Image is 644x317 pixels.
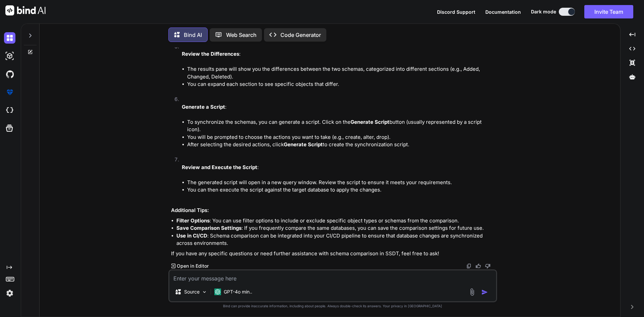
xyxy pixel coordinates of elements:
[182,164,496,171] p: :
[280,31,321,39] p: Code Generator
[176,217,210,224] strong: Filter Options
[171,207,496,214] h3: Additional Tips:
[468,288,476,296] img: attachment
[184,31,202,39] p: Bind AI
[168,304,497,309] p: Bind can provide inaccurate information, including about people. Always double-check its answers....
[4,287,15,299] img: settings
[4,105,15,116] img: cloudideIcon
[284,141,323,148] strong: Generate Script
[481,289,488,296] img: icon
[184,288,200,295] p: Source
[187,134,496,141] li: You will be prompted to choose the actions you want to take (e.g., create, alter, drop).
[485,263,490,269] img: dislike
[187,141,496,149] li: After selecting the desired actions, click to create the synchronization script.
[176,232,207,239] strong: Use in CI/CD
[187,179,496,187] li: The generated script will open in a new query window. Review the script to ensure it meets your r...
[171,250,496,258] p: If you have any specific questions or need further assistance with schema comparison in SSDT, fee...
[4,50,15,62] img: darkAi-studio
[202,289,207,295] img: Pick Models
[5,5,46,15] img: Bind AI
[226,31,257,39] p: Web Search
[476,263,481,269] img: like
[224,288,252,295] p: GPT-4o min..
[182,104,225,110] strong: Generate a Script
[187,81,496,88] li: You can expand each section to see specific objects that differ.
[187,118,496,134] li: To synchronize the schemas, you can generate a script. Click on the button (usually represented b...
[437,8,475,15] button: Discord Support
[182,164,257,170] strong: Review and Execute the Script
[531,8,556,15] span: Dark mode
[4,32,15,44] img: darkChat
[182,103,496,111] p: :
[177,263,209,269] p: Open in Editor
[214,288,221,295] img: GPT-4o mini
[4,87,15,98] img: premium
[176,225,241,231] strong: Save Comparison Settings
[176,224,496,232] li: : If you frequently compare the same databases, you can save the comparison settings for future use.
[176,217,496,225] li: : You can use filter options to include or exclude specific object types or schemas from the comp...
[187,65,496,81] li: The results pane will show you the differences between the two schemas, categorized into differen...
[176,232,496,247] li: : Schema comparison can be integrated into your CI/CD pipeline to ensure that database changes ar...
[187,186,496,194] li: You can then execute the script against the target database to apply the changes.
[584,5,633,18] button: Invite Team
[466,263,472,269] img: copy
[4,68,15,80] img: githubDark
[182,51,239,57] strong: Review the Differences
[351,119,389,125] strong: Generate Script
[485,8,521,15] button: Documentation
[182,50,496,58] p: :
